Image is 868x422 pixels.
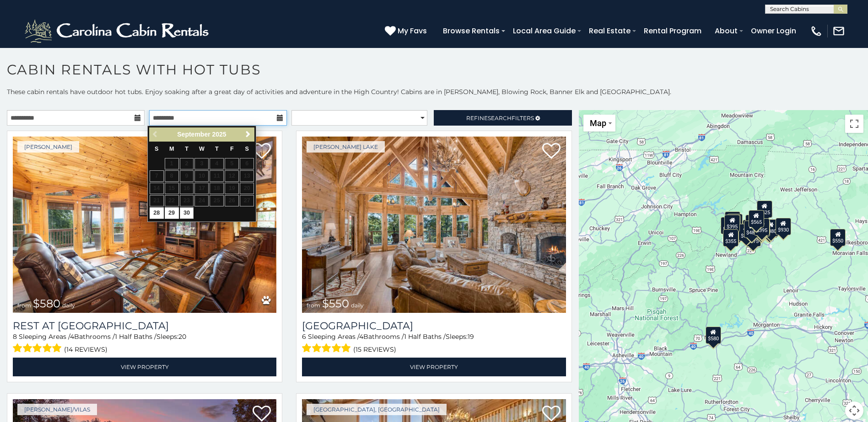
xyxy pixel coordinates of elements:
[466,115,534,121] span: Refine Filters
[169,146,174,152] span: Monday
[62,302,75,309] span: daily
[253,142,271,161] a: Add to favorites
[23,17,213,45] img: White-1-2.png
[302,137,566,313] img: Lake Haven Lodge
[302,358,566,376] a: View Property
[307,141,385,153] a: [PERSON_NAME] Lake
[754,218,770,236] div: $395
[351,302,364,309] span: daily
[723,229,739,247] div: $355
[763,219,779,237] div: $380
[727,214,743,231] div: $230
[13,137,276,313] a: Rest at Mountain Crest from $580 daily
[242,129,253,140] a: Next
[245,146,248,152] span: Saturday
[746,23,801,39] a: Owner Login
[185,146,189,152] span: Tuesday
[744,221,760,238] div: $485
[17,404,97,415] a: [PERSON_NAME]/Vilas
[13,320,276,332] a: Rest at [GEOGRAPHIC_DATA]
[775,218,791,235] div: $930
[13,358,276,376] a: View Property
[398,25,427,37] span: My Favs
[583,115,615,132] button: Change map style
[13,137,276,313] img: Rest at Mountain Crest
[13,320,276,332] h3: Rest at Mountain Crest
[302,332,566,355] div: Sleeping Areas / Bathrooms / Sleeps:
[385,25,429,37] a: My Favs
[155,146,158,152] span: Sunday
[244,131,252,138] span: Next
[302,332,306,341] span: 6
[710,23,742,39] a: About
[845,115,863,133] button: Toggle fullscreen view
[757,200,772,218] div: $525
[755,219,770,237] div: $675
[488,115,512,121] span: Search
[322,297,349,310] span: $550
[639,23,706,39] a: Rental Program
[590,118,606,128] span: Map
[13,332,276,355] div: Sleeping Areas / Bathrooms / Sleeps:
[212,131,226,138] span: 2025
[17,141,79,153] a: [PERSON_NAME]
[725,211,740,229] div: $310
[810,25,823,37] img: phone-regular-white.png
[468,332,474,341] span: 19
[307,302,320,309] span: from
[302,137,566,313] a: Lake Haven Lodge from $550 daily
[542,142,561,161] a: Add to favorites
[33,297,60,310] span: $580
[404,332,446,341] span: 1 Half Baths /
[832,25,845,37] img: mail-regular-white.png
[64,343,108,355] span: (14 reviews)
[434,110,571,126] a: RefineSearchFilters
[302,320,566,332] h3: Lake Haven Lodge
[165,207,179,219] a: 29
[845,401,863,420] button: Map camera controls
[302,320,566,332] a: [GEOGRAPHIC_DATA]
[584,23,635,39] a: Real Estate
[508,23,580,39] a: Local Area Guide
[724,215,740,232] div: $395
[199,146,205,152] span: Wednesday
[178,332,186,341] span: 20
[307,404,447,415] a: [GEOGRAPHIC_DATA], [GEOGRAPHIC_DATA]
[830,229,846,246] div: $550
[70,332,74,341] span: 4
[230,146,234,152] span: Friday
[13,332,17,341] span: 8
[180,207,194,219] a: 30
[721,217,736,234] div: $650
[748,210,764,227] div: $565
[438,23,504,39] a: Browse Rentals
[706,327,721,344] div: $580
[353,343,396,355] span: (15 reviews)
[17,302,31,309] span: from
[177,131,210,138] span: September
[215,146,219,152] span: Thursday
[359,332,363,341] span: 4
[150,207,164,219] a: 28
[115,332,156,341] span: 1 Half Baths /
